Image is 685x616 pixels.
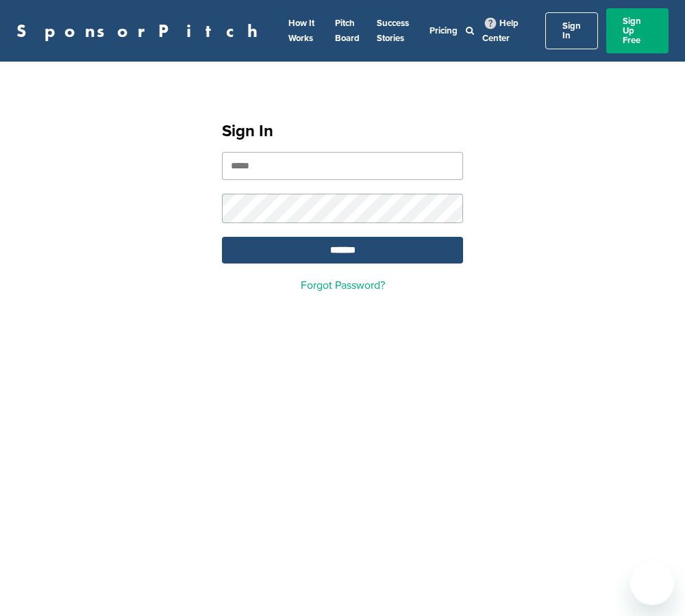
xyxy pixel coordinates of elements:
a: Sign Up Free [606,8,669,53]
a: Pricing [429,25,458,36]
a: Success Stories [377,18,409,44]
a: How It Works [288,18,314,44]
a: Pitch Board [335,18,360,44]
a: Sign In [545,12,598,49]
a: Help Center [482,15,519,47]
a: Forgot Password? [301,279,385,292]
iframe: Button to launch messaging window [630,561,674,605]
a: SponsorPitch [16,22,266,40]
h1: Sign In [222,119,463,144]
